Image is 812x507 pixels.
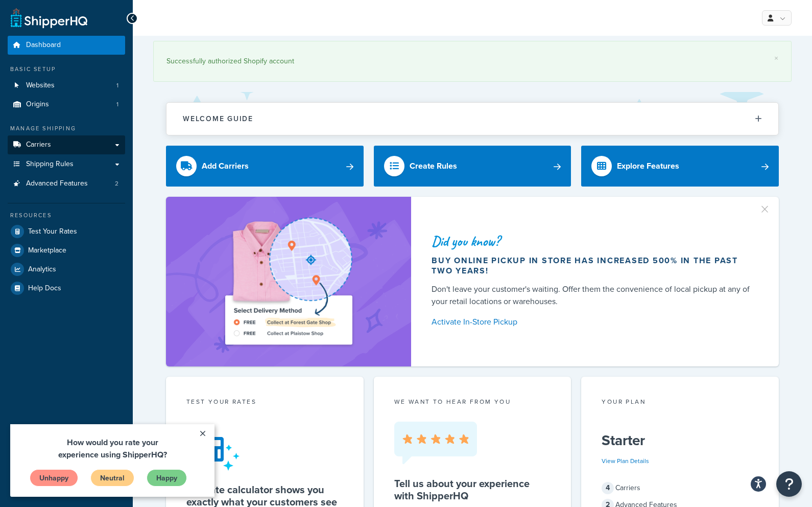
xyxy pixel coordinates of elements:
a: Shipping Rules [8,155,125,174]
h5: Tell us about your experience with ShipperHQ [394,477,551,502]
div: Carriers [602,481,758,495]
li: Websites [8,76,125,95]
span: Shipping Rules [26,160,74,169]
a: Advanced Features2 [8,174,125,193]
a: Help Docs [8,279,125,297]
a: × [774,54,778,62]
div: Create Rules [410,159,457,173]
a: View Plan Details [602,456,649,466]
span: Analytics [28,265,56,274]
h5: Starter [602,432,758,449]
span: 2 [115,179,118,188]
a: Analytics [8,260,125,279]
span: Carriers [26,141,51,149]
a: Websites1 [8,76,125,95]
div: Test your rates [186,397,343,409]
span: 1 [116,100,118,109]
span: Advanced Features [26,179,88,188]
a: Happy [136,45,177,62]
div: Your Plan [602,397,758,409]
span: Dashboard [26,41,61,50]
a: Carriers [8,135,125,154]
li: Advanced Features [8,174,125,193]
h2: Welcome Guide [183,115,253,123]
a: Explore Features [581,146,779,187]
span: Help Docs [28,284,61,293]
a: Unhappy [19,45,68,62]
span: 1 [116,81,118,90]
div: Basic Setup [8,65,125,74]
div: Did you know? [432,234,754,248]
span: Origins [26,100,49,109]
span: 4 [602,482,614,494]
div: Resources [8,211,125,220]
a: Activate In-Store Pickup [432,315,754,329]
div: Buy online pickup in store has increased 500% in the past two years! [432,256,754,276]
div: Don't leave your customer's waiting. Offer them the convenience of local pickup at any of your re... [432,283,754,308]
div: Explore Features [617,159,679,173]
p: we want to hear from you [394,397,551,406]
a: Origins1 [8,95,125,114]
a: Test Your Rates [8,222,125,241]
div: Manage Shipping [8,124,125,133]
div: Add Carriers [202,159,249,173]
a: Dashboard [8,36,125,55]
button: Open Resource Center [776,471,802,497]
span: How would you rate your experience using ShipperHQ? [48,12,157,36]
div: Successfully authorized Shopify account [166,54,778,68]
a: Marketplace [8,241,125,260]
img: ad-shirt-map-b0359fc47e01cab431d101c4b569394f6a03f54285957d908178d52f29eb9668.png [196,212,381,351]
li: Origins [8,95,125,114]
a: Add Carriers [166,146,364,187]
span: Marketplace [28,246,66,255]
span: Test Your Rates [28,227,77,236]
a: Neutral [80,45,124,62]
a: Create Rules [374,146,571,187]
button: Welcome Guide [166,103,778,135]
span: Websites [26,81,55,90]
